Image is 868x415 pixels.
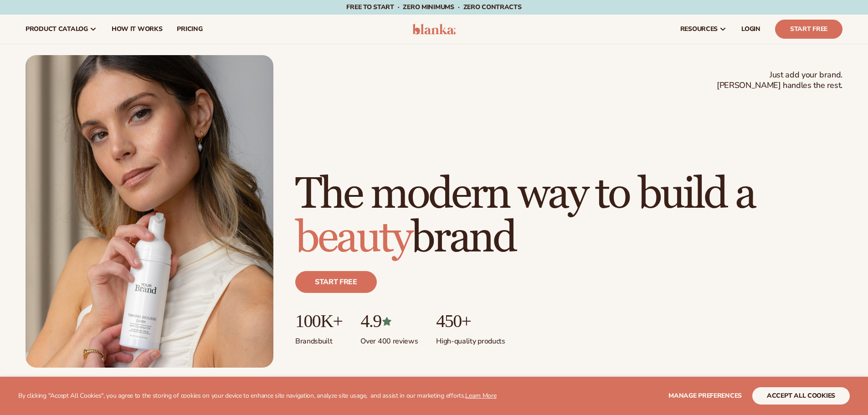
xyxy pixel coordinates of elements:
[26,26,88,33] span: product catalog
[26,55,273,368] img: Female holding tanning mousse.
[104,15,170,44] a: How It Works
[177,26,202,33] span: pricing
[668,391,742,400] span: Manage preferences
[412,24,456,35] img: logo
[436,331,505,346] p: High-quality products
[673,15,734,44] a: resources
[18,392,497,400] p: By clicking "Accept All Cookies", you agree to the storing of cookies on your device to enhance s...
[734,15,768,44] a: LOGIN
[295,311,342,331] p: 100K+
[295,271,377,293] a: Start free
[169,15,210,44] a: pricing
[436,311,505,331] p: 450+
[752,387,850,405] button: accept all cookies
[295,211,411,265] span: beauty
[465,391,496,400] a: Learn More
[741,26,760,33] span: LOGIN
[360,331,418,346] p: Over 400 reviews
[112,26,163,33] span: How It Works
[360,311,418,331] p: 4.9
[295,331,342,346] p: Brands built
[18,15,104,44] a: product catalog
[668,387,742,405] button: Manage preferences
[295,173,842,260] h1: The modern way to build a brand
[346,3,521,11] span: Free to start · ZERO minimums · ZERO contracts
[775,20,842,39] a: Start Free
[680,26,718,33] span: resources
[717,70,842,91] span: Just add your brand. [PERSON_NAME] handles the rest.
